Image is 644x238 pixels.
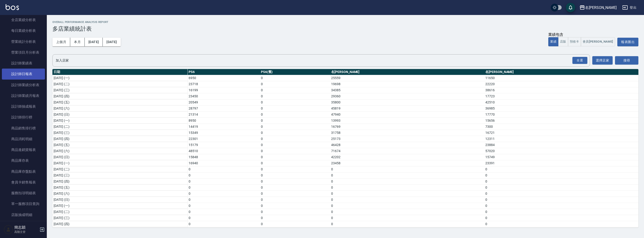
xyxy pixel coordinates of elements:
td: [DATE] (日) [52,154,187,160]
a: 商品進銷貨報表 [2,144,45,155]
td: [DATE] (二) [52,81,187,87]
td: 36985 [484,105,638,111]
td: 0 [260,93,330,99]
td: [DATE] (六) [52,190,187,197]
td: [DATE] (五) [52,142,187,148]
th: PS6 [187,69,260,75]
td: 0 [260,111,330,117]
td: 13993 [330,117,484,124]
td: 0 [260,117,330,124]
td: 25173 [330,136,484,142]
td: [DATE] (三) [52,172,187,178]
td: 0 [484,166,638,172]
td: 0 [260,99,330,105]
a: 商品庫存表 [2,155,45,166]
td: 0 [330,221,484,227]
button: [DATE] [103,38,121,46]
h2: Overall Performance Analysis Report [52,21,638,24]
td: [DATE] (六) [52,105,187,111]
td: 0 [187,184,260,190]
td: 20549 [187,99,260,105]
td: 15656 [484,117,638,124]
td: 0 [484,227,638,233]
td: [DATE] (五) [52,227,187,233]
td: 0 [484,221,638,227]
button: save [566,3,575,12]
input: 店家名稱 [55,56,581,65]
td: 0 [260,87,330,93]
td: 0 [260,184,330,190]
td: 0 [484,178,638,184]
td: [DATE] (四) [52,178,187,184]
h5: 簡志穎 [14,225,38,230]
td: 17723 [484,93,638,99]
td: [DATE] (五) [52,99,187,105]
button: 店販 [558,37,568,46]
td: 0 [260,215,330,221]
td: 0 [484,184,638,190]
td: 0 [330,172,484,178]
th: 日期 [52,69,187,75]
td: [DATE] (日) [52,111,187,117]
td: 0 [187,172,260,178]
td: 29360 [330,93,484,99]
td: 0 [260,124,330,130]
td: 0 [330,215,484,221]
td: [DATE] (一) [52,117,187,124]
td: 16769 [330,124,484,130]
td: 22220 [484,81,638,87]
button: 報表匯出 [617,38,638,46]
td: 16940 [187,160,260,166]
a: 設計師業績分析表 [2,80,45,90]
td: [DATE] (三) [52,215,187,221]
a: 單一服務項目查詢 [2,198,45,209]
td: 23884 [484,142,638,148]
td: 0 [260,197,330,203]
td: 16721 [484,130,638,136]
td: 15749 [484,154,638,160]
td: 0 [260,227,330,233]
td: 0 [187,166,260,172]
td: 0 [187,221,260,227]
td: 14419 [187,124,260,130]
td: 0 [484,190,638,197]
td: 0 [330,190,484,197]
button: 會員[PERSON_NAME] [581,37,615,46]
a: 商品銷售排行榜 [2,123,45,134]
td: 0 [187,227,260,233]
td: 0 [484,203,638,209]
th: 名[PERSON_NAME] [484,69,638,75]
button: 業績 [548,37,558,46]
div: 業績包含 [548,32,615,37]
td: 31758 [330,130,484,136]
td: 0 [187,190,260,197]
button: 預收卡 [568,37,581,46]
button: 登出 [620,3,638,12]
td: [DATE] (一) [52,203,187,209]
td: 23450 [187,93,260,99]
td: 0 [187,215,260,221]
td: 0 [484,197,638,203]
td: 0 [484,172,638,178]
td: 0 [260,105,330,111]
img: Logo [6,4,19,10]
td: 38616 [484,87,638,93]
a: 設計師日報表 [2,69,45,79]
a: 服務扣項明細表 [2,188,45,198]
img: Person [4,225,13,234]
a: 設計師業績表 [2,58,45,69]
h3: 多店業績統計表 [52,26,638,32]
button: 本月 [70,38,85,46]
td: 46428 [330,142,484,148]
td: 0 [260,190,330,197]
td: 0 [187,178,260,184]
td: [DATE] (一) [52,160,187,166]
a: 會員卡銷售報表 [2,177,45,188]
td: 0 [330,197,484,203]
button: 名[PERSON_NAME] [578,3,618,12]
a: 設計師抽成報表 [2,101,45,112]
td: [DATE] (四) [52,221,187,227]
a: 每日業績分析表 [2,25,45,36]
td: 0 [187,209,260,215]
td: 0 [260,81,330,87]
